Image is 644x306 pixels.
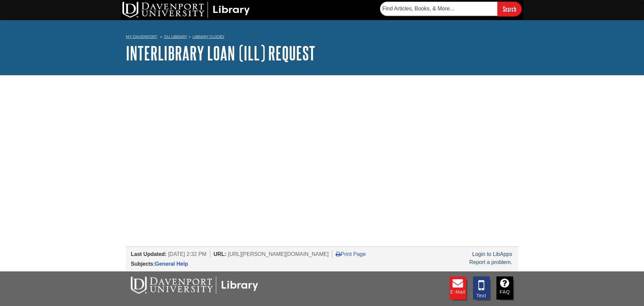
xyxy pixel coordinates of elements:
[497,2,522,16] input: Search
[131,261,155,267] span: Subjects:
[126,34,157,40] a: My Davenport
[380,2,497,16] input: Find Articles, Books, & More...
[131,251,167,257] span: Last Updated:
[496,276,513,300] a: FAQ
[469,259,512,265] a: Report a problem.
[336,251,341,257] i: Print Page
[122,2,250,18] img: DU Library
[472,251,512,257] a: Login to LibApps
[380,2,522,16] form: Searches DU Library's articles, books, and more
[126,99,418,166] iframe: e5097d3710775424eba289f457d9b66a
[168,251,206,257] span: [DATE] 2:32 PM
[126,43,315,63] a: Interlibrary Loan (ILL) Request
[155,261,188,267] a: General Help
[214,251,226,257] span: URL:
[449,276,466,300] a: E-mail
[131,276,258,294] img: DU Libraries
[228,251,329,257] span: [URL][PERSON_NAME][DOMAIN_NAME]
[193,34,224,39] a: Library Guides
[126,32,518,43] nav: breadcrumb
[336,251,366,257] a: Print Page
[164,34,187,39] a: DU Library
[473,276,490,300] a: Text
